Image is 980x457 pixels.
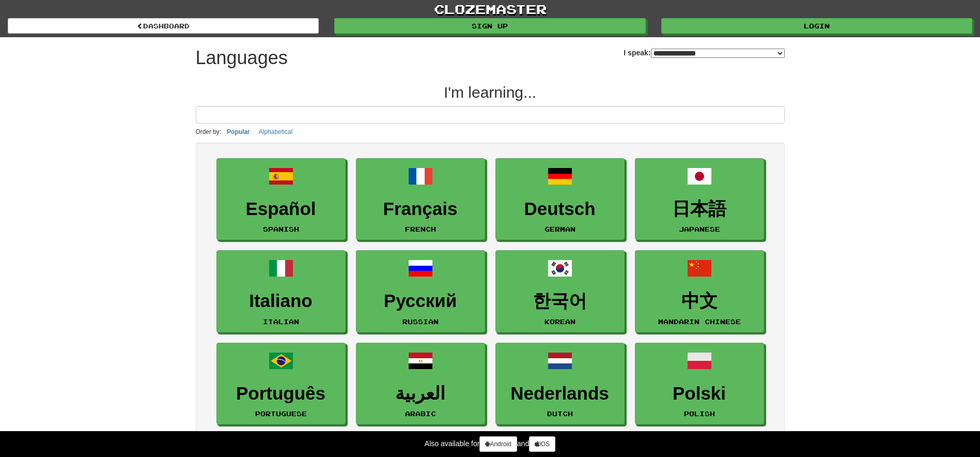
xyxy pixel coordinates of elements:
[658,318,741,325] small: Mandarin Chinese
[356,250,485,332] a: РусскийRussian
[501,291,619,311] h3: 한국어
[196,84,785,101] h2: I'm learning...
[501,199,619,219] h3: Deutsch
[635,343,764,425] a: PolskiPolish
[216,250,346,332] a: ItalianoItalian
[216,343,346,425] a: PortuguêsPortuguese
[624,48,784,58] label: I speak:
[224,126,253,138] button: Popular
[547,410,573,417] small: Dutch
[651,49,785,58] select: I speak:
[545,318,575,325] small: Korean
[641,291,758,311] h3: 中文
[8,18,319,34] a: dashboard
[405,410,436,417] small: Arabic
[334,18,645,34] a: Sign up
[405,225,436,233] small: French
[495,158,625,240] a: DeutschGerman
[362,199,479,219] h3: Français
[495,343,625,425] a: NederlandsDutch
[635,250,764,332] a: 中文Mandarin Chinese
[684,410,715,417] small: Polish
[529,436,555,452] a: iOS
[679,225,720,233] small: Japanese
[222,199,340,219] h3: Español
[641,384,758,404] h3: Polski
[495,250,625,332] a: 한국어Korean
[545,225,575,233] small: German
[222,384,340,404] h3: Português
[479,436,517,452] a: Android
[356,158,485,240] a: FrançaisFrench
[356,343,485,425] a: العربيةArabic
[362,291,479,311] h3: Русский
[216,158,346,240] a: EspañolSpanish
[196,48,288,68] h1: Languages
[501,384,619,404] h3: Nederlands
[263,225,299,233] small: Spanish
[222,291,340,311] h3: Italiano
[402,318,439,325] small: Russian
[635,158,764,240] a: 日本語Japanese
[362,384,479,404] h3: العربية
[661,18,972,34] a: Login
[255,410,307,417] small: Portuguese
[256,126,295,138] button: Alphabetical
[196,128,222,135] small: Order by:
[263,318,299,325] small: Italian
[641,199,758,219] h3: 日本語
